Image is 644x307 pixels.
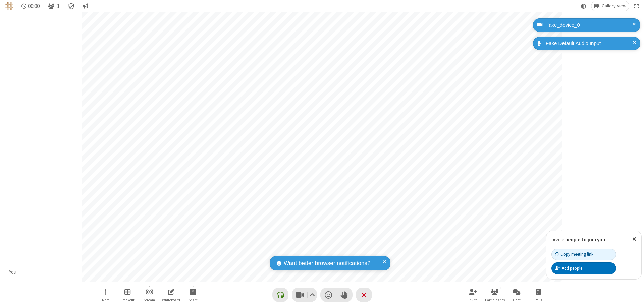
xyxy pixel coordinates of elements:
[485,285,505,304] button: Open participant list
[96,285,116,304] button: Open menu
[102,298,109,302] span: More
[545,21,635,29] div: fake_device_0
[80,1,91,11] button: Conversation
[469,298,477,302] span: Invite
[45,1,62,11] button: Open participant list
[632,1,642,11] button: Fullscreen
[356,288,372,302] button: End or leave meeting
[551,249,616,260] button: Copy meeting link
[308,288,317,302] button: Video setting
[551,262,616,274] button: Add people
[485,298,505,302] span: Participants
[292,288,317,302] button: Stop video (⌘+Shift+V)
[320,288,336,302] button: Send a reaction
[463,285,483,304] button: Invite participants (⌘+Shift+I)
[57,3,60,9] span: 1
[551,236,605,243] label: Invite people to join you
[555,251,593,257] div: Copy meeting link
[284,259,370,268] span: Want better browser notifications?
[144,298,155,302] span: Stream
[578,1,589,11] button: Using system theme
[139,285,159,304] button: Start streaming
[535,298,542,302] span: Polls
[28,3,40,9] span: 00:00
[602,3,626,9] span: Gallery view
[497,285,503,291] div: 1
[19,1,43,11] div: Timer
[120,298,135,302] span: Breakout
[189,298,198,302] span: Share
[506,285,527,304] button: Open chat
[117,285,138,304] button: Manage Breakout Rooms
[161,285,181,304] button: Open shared whiteboard
[5,2,13,10] img: QA Selenium DO NOT DELETE OR CHANGE
[513,298,521,302] span: Chat
[162,298,180,302] span: Whiteboard
[528,285,548,304] button: Open poll
[183,285,203,304] button: Start sharing
[591,1,629,11] button: Change layout
[65,1,78,11] div: Meeting details Encryption enabled
[336,288,353,302] button: Raise hand
[272,288,288,302] button: Connect your audio
[627,231,641,247] button: Close popover
[7,268,19,276] div: You
[543,40,635,47] div: Fake Default Audio Input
